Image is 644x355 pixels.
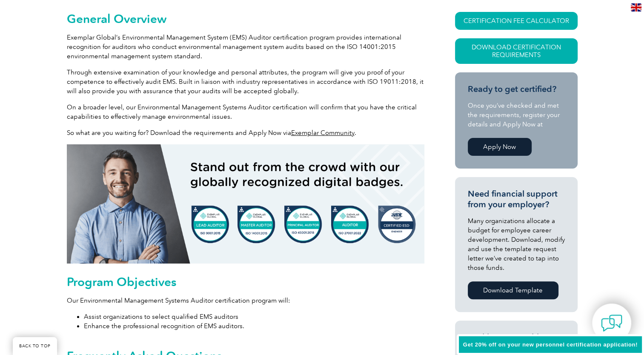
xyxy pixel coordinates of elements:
[455,38,578,64] a: Download Certification Requirements
[84,321,424,331] li: Enhance the professional recognition of EMS auditors.
[67,12,424,26] h2: General Overview
[67,275,424,289] h2: Program Objectives
[291,129,355,137] a: Exemplar Community
[468,84,565,94] h3: Ready to get certified?
[67,33,424,61] p: Exemplar Global’s Environmental Management System (EMS) Auditor certification program provides in...
[601,312,622,334] img: contact-chat.png
[84,312,424,321] li: Assist organizations to select qualified EMS auditors
[631,3,641,11] img: en
[67,144,424,263] img: badges
[67,103,424,121] p: On a broader level, our Environmental Management Systems Auditor certification will confirm that ...
[463,341,638,348] span: Get 20% off on your new personnel certification application!
[13,337,57,355] a: BACK TO TOP
[468,216,565,272] p: Many organizations allocate a budget for employee career development. Download, modify and use th...
[67,68,424,96] p: Through extensive examination of your knowledge and personal attributes, the program will give yo...
[455,12,578,30] a: CERTIFICATION FEE CALCULATOR
[468,101,565,129] p: Once you’ve checked and met the requirements, register your details and Apply Now at
[67,128,424,137] p: So what are you waiting for? Download the requirements and Apply Now via .
[468,281,558,299] a: Download Template
[468,189,565,210] h3: Need financial support from your employer?
[468,138,532,156] a: Apply Now
[67,296,424,305] p: Our Environmental Management Systems Auditor certification program will:
[468,332,565,343] h3: Looking to transition?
